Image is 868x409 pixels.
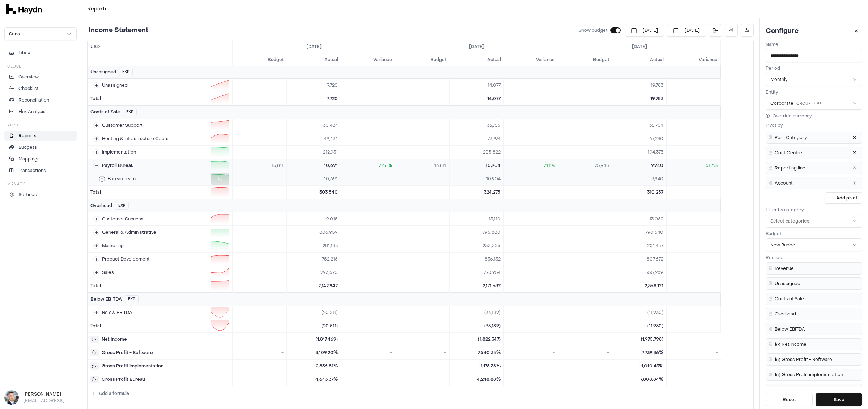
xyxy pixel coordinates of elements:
td: 303,540 [287,186,341,199]
td: 10,691 [287,159,341,172]
td: 49,434 [287,132,341,146]
td: (11,930) [612,306,667,319]
span: Product Development [102,256,150,262]
td: 270,954 [450,266,504,279]
th: Budget [233,53,287,66]
td: 4,248.88% [450,373,504,386]
button: EXP [125,295,139,303]
button: EXP [115,202,129,210]
td: 324,275 [450,186,504,199]
td: 67,240 [612,132,667,146]
a: Budgets [4,142,77,152]
a: Transactions [4,165,77,176]
button: EXP [123,108,137,116]
td: 19,783 [612,79,667,92]
li: Overhead [766,308,862,320]
td: - [341,360,395,373]
img: svg+xml,%3c [6,4,42,14]
span: Gross Profit - Software [102,350,153,356]
button: Override currency [766,113,812,119]
label: Period [766,65,780,71]
td: - [395,373,450,386]
p: Checklist [18,85,39,92]
td: - [233,360,287,373]
td: - [667,333,721,346]
td: - [667,373,721,386]
td: - [667,346,721,360]
td: 293,570 [287,266,341,279]
p: Reconciliation [18,97,49,103]
td: (33,189) [450,306,504,319]
td: 2,142,942 [287,279,341,293]
div: Below EBITDA [90,295,139,303]
span: Bureau Team [108,176,136,182]
td: 19,783 [612,92,667,106]
span: Gross Profit implementation [102,363,163,369]
span: USD [90,44,100,49]
label: Name [766,42,778,47]
span: Override currency [773,113,812,119]
td: 13,062 [612,212,667,226]
td: 212,931 [287,146,341,159]
li: Below EBITDA [766,323,862,335]
div: Overhead [90,202,129,210]
td: - [395,346,450,360]
span: -22.6% [376,163,392,168]
button: [DATE] [625,24,664,37]
td: - [558,333,612,346]
p: Reports [18,133,37,139]
span: Cost Centre [775,150,802,156]
td: - [233,373,287,386]
li: Gross Profit Bureau [766,384,862,396]
button: Reset [766,393,813,406]
td: 806,959 [287,226,341,239]
th: [DATE] [558,40,721,53]
li: Cost Centre [766,147,862,159]
th: Actual [287,53,341,66]
td: - [558,360,612,373]
li: Unassigned [766,277,862,290]
a: Reconciliation [4,95,77,105]
h3: Configure [766,26,799,36]
td: 4,643.37% [287,373,341,386]
td: 7,739.86% [612,346,667,360]
span: Net Income [102,336,127,342]
td: (1,975,798) [612,333,667,346]
span: Gross Profit Bureau [775,387,824,393]
button: Add pivot [825,192,862,204]
td: - [667,360,721,373]
th: Variance [667,53,721,66]
td: - [504,360,558,373]
td: 30,484 [287,119,341,132]
p: Budgets [18,144,37,151]
td: (1,817,469) [287,333,341,346]
span: Gross Profit - Software [775,357,832,362]
td: - [341,373,395,386]
td: - [341,333,395,346]
td: - [233,346,287,360]
li: Net Income [766,338,862,350]
td: 2,171,632 [450,279,504,293]
td: 255,556 [450,239,504,253]
th: Variance [504,53,558,66]
button: Save [816,393,862,406]
td: (1,822,347) [450,333,504,346]
td: 10,904 [450,159,504,172]
td: 2,368,121 [612,279,667,293]
th: [DATE] [395,40,558,53]
span: Net Income [775,341,807,347]
span: Sales [102,270,114,275]
td: 33,755 [450,119,504,132]
span: Below EBITDA [102,310,132,315]
td: 9,940 [612,172,667,186]
div: Unassigned [90,68,133,76]
td: 281,183 [287,239,341,253]
td: 73,794 [450,132,504,146]
span: PorL Category [775,135,807,141]
td: 790,640 [612,226,667,239]
td: 795,880 [450,226,504,239]
td: (33,189) [450,319,504,333]
td: Total [88,186,232,199]
label: Filter by category [766,207,804,213]
button: Add a formula [90,389,131,398]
